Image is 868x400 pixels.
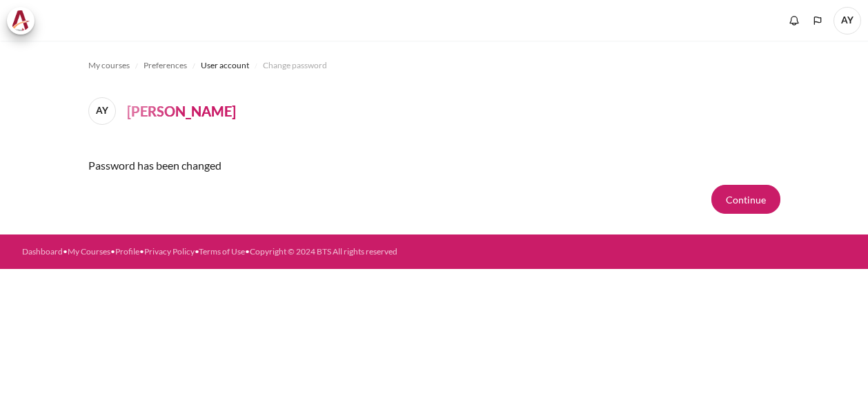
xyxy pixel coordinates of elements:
[88,97,121,125] a: AY
[784,10,805,31] div: Show notification window with no new notifications
[263,57,327,74] a: Change password
[263,59,327,72] span: Change password
[11,10,30,31] img: Architeck
[144,59,187,72] span: Preferences
[7,7,41,34] a: Architeck Architeck
[834,7,861,34] span: AY
[834,7,861,34] a: User menu
[250,246,397,257] a: Copyright © 2024 BTS All rights reserved
[711,185,780,214] button: Continue
[144,57,187,74] a: Preferences
[88,146,780,185] div: Password has been changed
[115,246,139,257] a: Profile
[199,246,245,257] a: Terms of Use
[201,59,249,72] span: User account
[88,59,130,72] span: My courses
[68,246,110,257] a: My Courses
[807,10,828,31] button: Languages
[88,97,116,125] span: AY
[22,246,475,258] div: • • • • •
[88,57,130,74] a: My courses
[22,246,63,257] a: Dashboard
[127,101,236,121] h4: [PERSON_NAME]
[144,246,195,257] a: Privacy Policy
[88,54,780,77] nav: Navigation bar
